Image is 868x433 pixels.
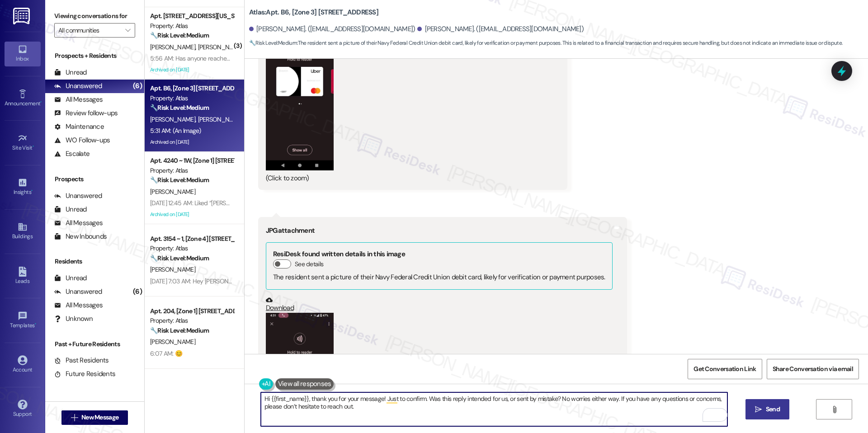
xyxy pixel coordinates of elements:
div: Property: Atlas [150,316,234,325]
span: Send [766,405,780,414]
span: • [31,188,33,194]
div: Property: Atlas [150,166,234,175]
div: New Inbounds [54,232,107,241]
div: Property: Atlas [150,94,234,103]
div: Review follow-ups [54,108,118,118]
span: Share Conversation via email [773,364,853,374]
b: Atlas: Apt. B6, [Zone 3] [STREET_ADDRESS] [249,8,378,17]
div: [DATE] 7:03 AM: Hey [PERSON_NAME], we appreciate your text! We'll be back at 11AM to help you out... [150,277,550,285]
div: Past Residents [54,356,109,365]
span: [PERSON_NAME] [150,265,195,273]
div: Unread [54,273,87,283]
span: [PERSON_NAME] [150,115,198,123]
div: WO Follow-ups [54,136,110,145]
a: Templates • [5,308,41,333]
i:  [71,414,78,421]
a: Site Visit • [5,131,41,155]
div: (6) [131,285,144,299]
a: Inbox [5,42,41,66]
a: Leads [5,264,41,288]
div: Unread [54,205,87,214]
div: Property: Atlas [150,244,234,253]
a: Buildings [5,219,41,244]
div: 5:31 AM: (An Image) [150,127,201,135]
button: Zoom image [266,20,334,170]
strong: 🔧 Risk Level: Medium [249,39,297,47]
input: All communities [58,23,121,38]
i:  [831,406,838,413]
div: 6:07 AM: 😊 [150,349,182,358]
div: Prospects + Residents [45,51,144,61]
strong: 🔧 Risk Level: Medium [150,176,209,184]
span: [PERSON_NAME] [198,43,243,51]
div: Unanswered [54,191,102,201]
div: [DATE] 12:45 AM: Liked “[PERSON_NAME] (Atlas): I understand your concern, Khyle. Pest control for... [150,199,825,207]
div: Unknown [54,314,93,324]
div: Future Residents [54,369,115,379]
button: New Message [61,410,128,425]
span: New Message [81,413,118,422]
div: [PERSON_NAME]. ([EMAIL_ADDRESS][DOMAIN_NAME]) [417,24,584,34]
div: All Messages [54,301,103,310]
span: [PERSON_NAME] [150,338,195,346]
div: Apt. B6, [Zone 3] [STREET_ADDRESS] [150,84,234,93]
a: Insights • [5,175,41,199]
strong: 🔧 Risk Level: Medium [150,31,209,39]
div: Archived on [DATE] [149,64,235,75]
div: Residents [45,257,144,266]
span: • [35,321,36,327]
span: : The resident sent a picture of their Navy Federal Credit Union debit card, likely for verificat... [249,38,843,48]
div: 5:56 AM: Has anyone reached out to You mom [150,54,273,62]
i:  [125,27,130,34]
b: ResiDesk found written details in this image [273,249,405,259]
a: Download [266,297,613,312]
b: JPG attachment [266,226,315,235]
div: Past + Future Residents [45,339,144,349]
strong: 🔧 Risk Level: Medium [150,104,209,112]
div: Apt. 3154 ~ 1, [Zone 4] [STREET_ADDRESS] [150,234,234,244]
div: Unanswered [54,287,102,297]
div: Unanswered [54,81,102,91]
div: Escalate [54,149,90,159]
div: The resident sent a picture of their Navy Federal Credit Union debit card, likely for verificatio... [273,273,605,282]
a: Support [5,397,41,421]
div: Apt. [STREET_ADDRESS][US_STATE], [Zone 1] [STREET_ADDRESS][US_STATE] [150,11,234,21]
div: Prospects [45,174,144,184]
button: Share Conversation via email [767,359,859,379]
div: Property: Atlas [150,21,234,31]
div: (6) [131,79,144,93]
div: All Messages [54,95,103,104]
div: Apt. 204, [Zone 1] [STREET_ADDRESS][PERSON_NAME] [150,306,234,316]
img: ResiDesk Logo [13,8,32,24]
div: Maintenance [54,122,104,132]
label: Viewing conversations for [54,9,135,23]
i:  [755,406,762,413]
div: Unread [54,68,87,77]
button: Send [745,399,789,419]
div: (Click to zoom) [266,174,553,183]
div: Apt. 4240 ~ 1W, [Zone 1] [STREET_ADDRESS][US_STATE] [150,156,234,165]
span: [PERSON_NAME] [198,115,243,123]
div: Archived on [DATE] [149,209,235,220]
button: Get Conversation Link [688,359,762,379]
span: [PERSON_NAME] [150,188,195,196]
a: Account [5,353,41,377]
div: Archived on [DATE] [149,136,235,148]
label: See details [295,259,323,269]
div: All Messages [54,218,103,228]
span: • [40,99,42,105]
textarea: To enrich screen reader interactions, please activate Accessibility in Grammarly extension settings [261,392,727,426]
div: [PERSON_NAME]. ([EMAIL_ADDRESS][DOMAIN_NAME]) [249,24,415,34]
span: Get Conversation Link [693,364,756,374]
span: [PERSON_NAME] [150,43,198,51]
strong: 🔧 Risk Level: Medium [150,326,209,334]
span: • [33,143,34,150]
strong: 🔧 Risk Level: Medium [150,254,209,262]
